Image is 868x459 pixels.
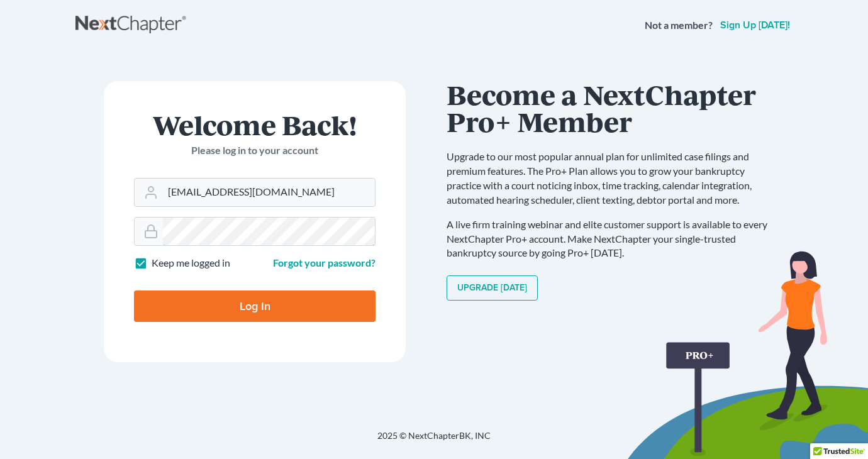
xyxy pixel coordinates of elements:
[75,429,793,452] div: 2025 © NextChapterBK, INC
[134,111,376,138] h1: Welcome Back!
[152,256,230,270] label: Keep me logged in
[718,20,793,30] a: Sign up [DATE]!
[447,81,780,135] h1: Become a NextChapter Pro+ Member
[163,179,375,206] input: Email Address
[447,275,538,301] a: Upgrade [DATE]
[447,218,780,261] p: A live firm training webinar and elite customer support is available to every NextChapter Pro+ ac...
[273,257,376,268] a: Forgot your password?
[134,143,376,158] p: Please log in to your account
[447,150,780,207] p: Upgrade to our most popular annual plan for unlimited case filings and premium features. The Pro+...
[134,290,376,322] input: Log In
[645,18,713,33] strong: Not a member?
